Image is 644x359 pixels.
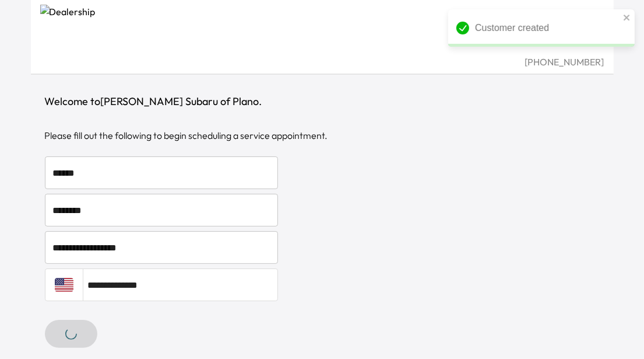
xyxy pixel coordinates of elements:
[45,128,600,142] div: Please fill out the following to begin scheduling a service appointment.
[448,9,635,47] div: Customer created
[45,269,83,301] button: Country selector
[45,93,600,110] h1: Welcome to [PERSON_NAME] Subaru of Plano .
[40,55,604,69] div: [PHONE_NUMBER]
[623,13,631,22] button: close
[40,5,604,55] img: Dealership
